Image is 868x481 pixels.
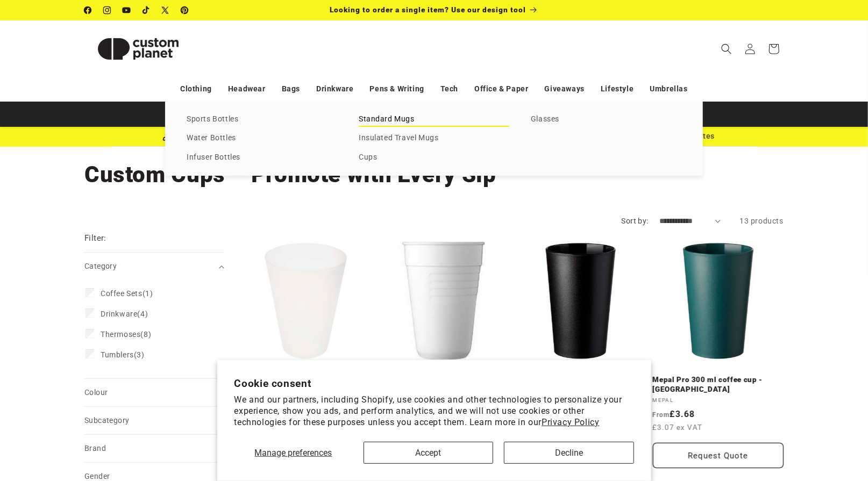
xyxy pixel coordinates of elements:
[715,37,738,61] summary: Search
[101,330,140,339] span: Thermoses
[84,416,129,425] span: Subcategory
[364,442,493,464] button: Accept
[601,80,634,98] a: Lifestyle
[282,80,300,98] a: Bags
[84,407,224,434] summary: Subcategory (0 selected)
[316,80,353,98] a: Drinkware
[542,417,599,427] a: Privacy Policy
[504,442,634,464] button: Decline
[650,80,688,98] a: Umbrellas
[101,350,134,359] span: Tumblers
[84,388,108,397] span: Colour
[84,472,110,480] span: Gender
[84,379,224,406] summary: Colour (0 selected)
[187,150,337,165] a: Infuser Bottles
[180,80,212,98] a: Clothing
[228,80,266,98] a: Headwear
[474,80,528,98] a: Office & Paper
[234,394,634,428] p: We and our partners, including Shopify, use cookies and other technologies to personalize your ex...
[688,365,868,481] iframe: Chat Widget
[359,131,509,146] a: Insulated Travel Mugs
[84,25,192,73] img: Custom Planet
[653,375,784,394] a: Mepal Pro 300 ml coffee cup - [GEOGRAPHIC_DATA]
[255,448,332,458] span: Manage preferences
[545,80,585,98] a: Giveaways
[84,253,224,280] summary: Category (0 selected)
[622,217,649,225] label: Sort by:
[330,5,526,14] span: Looking to order a single item? Use our design tool
[370,80,424,98] a: Pens & Writing
[84,444,106,453] span: Brand
[739,217,784,225] span: 13 products
[101,350,145,360] span: (3)
[187,131,337,146] a: Water Bottles
[234,442,353,464] button: Manage preferences
[101,289,143,298] span: Coffee Sets
[101,310,137,318] span: Drinkware
[84,435,224,462] summary: Brand (0 selected)
[84,232,106,245] h2: Filter:
[81,20,196,77] a: Custom Planet
[531,112,681,127] a: Glasses
[84,262,117,270] span: Category
[653,443,784,468] button: Request Quote
[359,150,509,165] a: Cups
[187,112,337,127] a: Sports Bottles
[101,309,148,319] span: (4)
[359,112,509,127] a: Standard Mugs
[440,80,458,98] a: Tech
[234,377,634,390] h2: Cookie consent
[101,329,151,339] span: (8)
[101,289,153,298] span: (1)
